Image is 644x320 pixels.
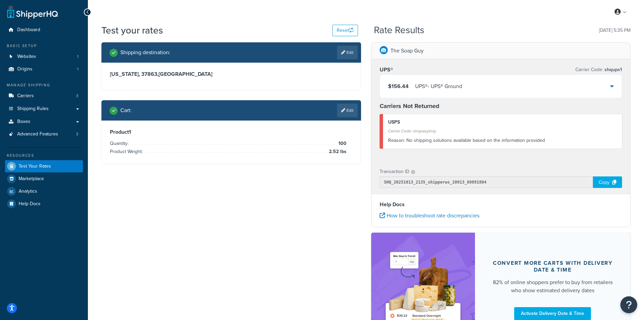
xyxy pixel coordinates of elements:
p: [DATE] 5:35 PM [599,26,630,35]
span: 3 [76,131,78,137]
p: The Soap Guy [390,46,424,56]
div: 82% of online shoppers prefer to buy from retailers who show estimated delivery dates [491,278,615,295]
span: $156.44 [388,82,409,90]
a: Test Your Rates [5,160,83,172]
li: Carriers [5,90,83,102]
span: Boxes [17,119,30,125]
div: UPS® - UPS® Ground [415,82,462,91]
a: Help Docs [5,198,83,210]
div: No shipping solutions available based on the information provided [388,136,617,145]
span: Reason: [388,137,405,144]
span: Dashboard [17,27,40,33]
span: 3 [76,93,78,99]
div: USPS [388,118,617,127]
span: Marketplace [19,176,44,182]
p: Transaction ID [380,167,409,176]
span: Origins [17,66,32,72]
a: Edit [337,46,358,59]
div: Basic Setup [5,43,83,49]
a: Activate Delivery Date & Time [514,307,591,320]
h2: Shipping destination : [120,49,170,56]
h1: Test your rates [101,24,163,37]
a: Dashboard [5,24,83,36]
div: Carrier Code: shqeasyship [388,126,617,136]
div: Convert more carts with delivery date & time [491,260,615,273]
span: Advanced Features [17,131,58,137]
a: How to troubleshoot rate discrepancies [380,212,479,219]
p: Carrier Code: [575,65,622,74]
a: Websites1 [5,50,83,63]
h2: Rate Results [374,25,424,36]
span: 1 [77,54,78,60]
li: Websites [5,50,83,63]
h3: Product 1 [110,129,353,135]
span: Quantity: [110,140,130,147]
span: shqups1 [603,66,622,73]
span: Help Docs [19,201,41,207]
a: Boxes [5,115,83,128]
a: Marketplace [5,173,83,185]
div: Manage Shipping [5,82,83,88]
span: Websites [17,54,36,60]
div: Resources [5,153,83,158]
a: Origins1 [5,63,83,76]
span: Shipping Rules [17,106,49,112]
a: Shipping Rules [5,103,83,115]
span: 2.52 lbs [327,148,347,156]
h3: UPS® [380,66,393,73]
strong: Carriers Not Returned [380,102,439,110]
li: Advanced Features [5,128,83,141]
h4: Help Docs [380,200,622,209]
span: Analytics [19,189,37,194]
span: 100 [337,140,347,148]
div: Copy [593,176,622,188]
a: Analytics [5,185,83,197]
span: Carriers [17,93,34,99]
button: Reset [332,25,358,36]
span: 1 [77,66,78,72]
h2: Cart : [120,107,132,113]
a: Edit [337,104,358,117]
li: Origins [5,63,83,76]
h3: [US_STATE], 37863 , [GEOGRAPHIC_DATA] [110,71,353,78]
button: Open Resource Center [620,296,637,313]
span: Product Weight: [110,148,144,155]
span: Test Your Rates [19,164,51,169]
a: Carriers3 [5,90,83,102]
a: Advanced Features3 [5,128,83,141]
